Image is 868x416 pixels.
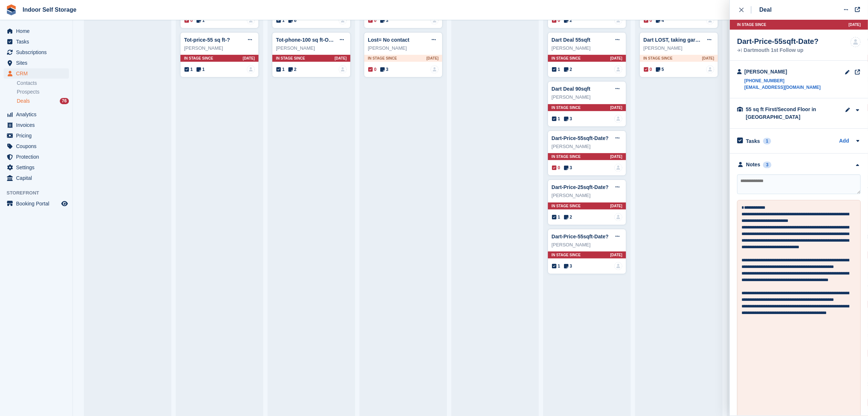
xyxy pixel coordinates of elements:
div: [PERSON_NAME] [552,94,622,101]
div: Dartmouth 1st Follow up [737,48,818,53]
span: In stage since [368,56,397,61]
img: deal-assignee-blank [431,65,439,73]
img: deal-assignee-blank [851,37,861,47]
span: 1 [196,17,205,24]
span: 3 [564,116,572,122]
a: menu [4,162,69,173]
a: deal-assignee-blank [247,65,255,73]
span: In stage since [552,105,581,110]
span: 6 [288,17,297,24]
img: deal-assignee-blank [614,16,622,24]
span: In stage since [552,56,581,61]
span: 3 [380,66,389,73]
h2: Tasks [746,138,760,144]
a: Dart-Price-55sqft-Date? [552,135,608,141]
span: Tasks [16,37,60,47]
a: menu [4,173,69,183]
span: 1 [184,66,193,73]
img: deal-assignee-blank [706,16,714,24]
a: deal-assignee-blank [614,213,622,221]
a: Tot-phone-100 sq ft-October? [276,37,347,43]
a: Preview store [60,199,69,208]
span: 1 [552,263,560,269]
span: 2 [564,17,572,24]
div: [PERSON_NAME] [744,68,821,76]
a: Prospects [17,88,69,96]
span: Pricing [16,131,60,141]
img: deal-assignee-blank [431,16,439,24]
span: Subscriptions [16,47,60,57]
span: Storefront [7,189,73,197]
span: Capital [16,173,60,183]
a: menu [4,68,69,79]
span: [DATE] [243,56,255,61]
div: Notes [746,161,760,169]
span: 1 [552,66,560,73]
span: 1 [552,214,560,220]
span: 3 [380,17,389,24]
span: 4 [656,17,664,24]
span: Coupons [16,141,60,151]
img: deal-assignee-blank [339,65,347,73]
span: In stage since [552,154,581,159]
span: [DATE] [849,22,861,27]
span: [DATE] [610,105,622,110]
span: 2 [564,66,572,73]
a: menu [4,131,69,141]
span: Settings [16,162,60,173]
span: 2 [564,214,572,220]
a: Dart-Price-55sqft-Date? [552,234,608,239]
a: deal-assignee-blank [614,262,622,270]
div: [PERSON_NAME] [552,45,622,52]
span: 1 [276,17,285,24]
a: menu [4,109,69,120]
a: Dart Deal 55sqft [552,37,591,43]
a: Indoor Self Storage [20,4,79,16]
a: Add [839,137,849,145]
span: [DATE] [610,203,622,209]
span: 2 [288,66,297,73]
span: [DATE] [610,252,622,258]
span: CRM [16,68,60,79]
a: Tot-price-55 sq ft-? [184,37,230,43]
span: 0 [552,17,560,24]
img: deal-assignee-blank [706,65,714,73]
img: deal-assignee-blank [614,65,622,73]
a: menu [4,37,69,47]
span: Home [16,26,60,36]
a: menu [4,152,69,162]
span: 0 [368,17,377,24]
img: deal-assignee-blank [247,16,255,24]
span: [DATE] [610,56,622,61]
span: 0 [552,164,560,171]
a: Dart-Price-25sqft-Date? [552,184,608,190]
div: 55 sq ft First/Second Floor in [GEOGRAPHIC_DATA] [746,106,819,121]
span: 0 [644,66,652,73]
span: 5 [656,66,664,73]
span: In stage since [552,252,581,258]
div: Dart-Price-55sqft-Date? [737,37,818,46]
a: Deals 76 [17,97,69,105]
span: Sites [16,58,60,68]
span: In stage since [552,203,581,209]
span: Prospects [17,88,39,95]
span: Deals [17,98,30,105]
div: [PERSON_NAME] [552,143,622,150]
a: Dart Deal 90sqft [552,86,591,92]
span: Invoices [16,120,60,130]
div: [PERSON_NAME] [184,45,255,52]
span: [DATE] [335,56,347,61]
a: Lost= No contact [368,37,409,43]
div: 3 [763,162,771,168]
span: 0 [368,66,377,73]
span: [DATE] [702,56,714,61]
img: deal-assignee-blank [614,164,622,172]
span: In stage since [184,56,213,61]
